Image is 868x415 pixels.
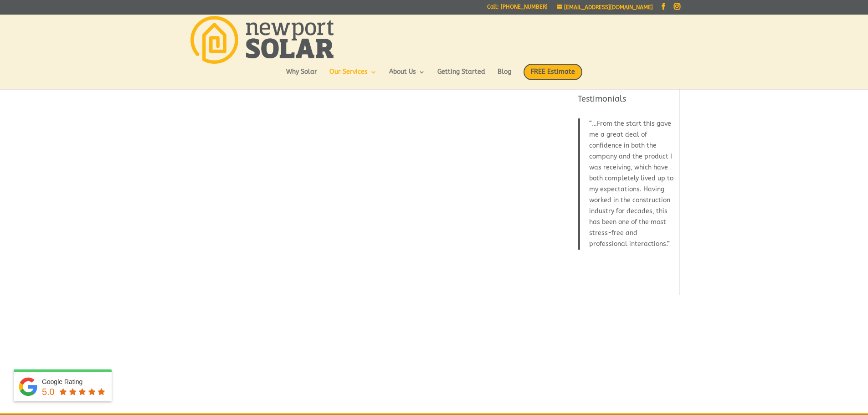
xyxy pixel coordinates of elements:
a: Why Solar [286,69,317,84]
blockquote: …From the start this gave me a great deal of confidence in both the company and the product I was... [578,118,674,250]
a: About Us [389,69,425,84]
a: FREE Estimate [524,64,582,89]
a: Getting Started [437,69,485,84]
a: Call: [PHONE_NUMBER] [487,4,548,14]
a: [EMAIL_ADDRESS][DOMAIN_NAME] [557,4,653,10]
img: Newport Solar | Solar Energy Optimized. [190,16,334,64]
a: Our Services [329,69,377,84]
span: FREE Estimate [524,64,582,80]
div: Google Rating [42,377,107,386]
h4: Testimonials [578,93,674,109]
span: 5.0 [42,387,55,397]
a: Blog [498,69,511,84]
